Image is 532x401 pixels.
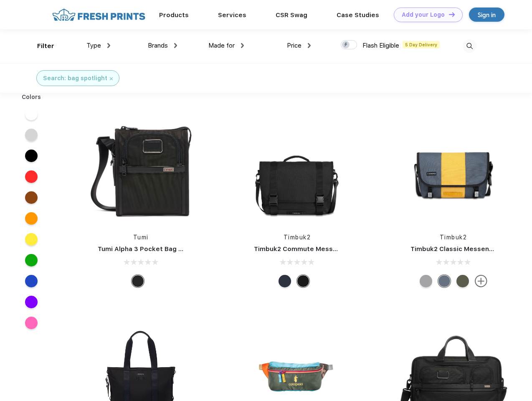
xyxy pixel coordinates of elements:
span: Flash Eligible [362,42,399,49]
a: Sign in [469,8,504,22]
div: Add your Logo [402,11,445,18]
div: Filter [37,41,54,51]
img: func=resize&h=266 [241,114,352,225]
div: Black [132,275,144,287]
div: Eco Nautical [279,275,291,287]
img: DT [449,12,455,17]
img: filter_cancel.svg [110,77,113,80]
a: Products [159,11,189,19]
span: Price [287,42,301,49]
img: desktop_search.svg [463,39,476,53]
div: Sign in [478,10,496,20]
a: Timbuk2 Commute Messenger Bag [254,245,366,253]
a: Timbuk2 [440,234,467,241]
span: Made for [208,42,235,49]
div: Eco Army [456,275,469,287]
a: Tumi Alpha 3 Pocket Bag Small [98,245,195,253]
a: Timbuk2 Classic Messenger Bag [410,245,514,253]
img: dropdown.png [174,43,177,48]
span: Brands [148,42,168,49]
a: Tumi [133,234,149,241]
img: func=resize&h=266 [85,114,196,225]
div: Eco Lightbeam [438,275,451,287]
span: Type [86,42,101,49]
div: Eco Black [297,275,309,287]
img: func=resize&h=266 [398,114,509,225]
img: dropdown.png [308,43,311,48]
img: more.svg [475,275,487,287]
div: Eco Rind Pop [420,275,432,287]
img: dropdown.png [107,43,110,48]
a: Timbuk2 [284,234,311,241]
div: Colors [15,93,48,102]
span: 5 Day Delivery [403,41,440,48]
img: fo%20logo%202.webp [50,8,148,22]
img: dropdown.png [241,43,244,48]
div: Search: bag spotlight [43,74,107,83]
